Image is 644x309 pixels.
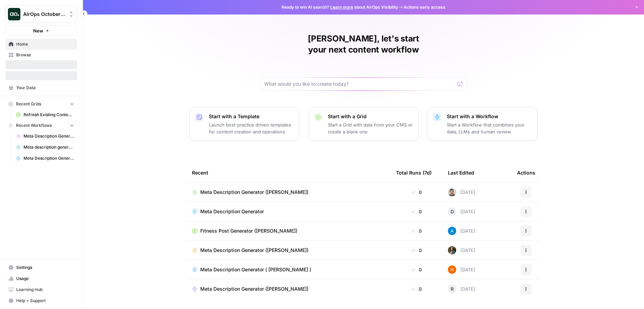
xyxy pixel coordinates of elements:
div: Total Runs (7d) [396,163,432,182]
a: Home [6,39,77,50]
img: AirOps October Cohort Logo [8,8,20,20]
span: Meta description generator ([PERSON_NAME]) [24,144,74,150]
span: Meta Description Generator ([PERSON_NAME]) [200,285,309,292]
span: R [451,285,453,292]
p: Start a Workflow that combines your data, LLMs and human review [447,121,532,135]
div: [DATE] [448,227,475,235]
p: Start with a Grid [328,113,413,120]
a: Learn more [330,4,353,10]
span: Ready to win AI search? about AirOps Visibility [282,4,398,10]
button: Recent Grids [6,99,77,109]
div: [DATE] [448,246,475,254]
div: Actions [517,163,535,182]
span: Fitness Post Generator ([PERSON_NAME]) [200,227,297,234]
div: 0 [396,227,437,234]
a: Refresh Existing Content (1) [13,109,77,120]
button: Start with a TemplateLaunch best-practice driven templates for content creation and operations [189,107,300,141]
button: Start with a GridStart a Grid with data from your CMS or create a blank one [308,107,419,141]
span: D [451,208,454,215]
button: Help + Support [6,295,77,306]
a: Browse [6,49,77,60]
p: Start a Grid with data from your CMS or create a blank one [328,121,413,135]
div: Last Edited [448,163,474,182]
img: bw6d46oexsdzshc5ghjev5o0p40i [448,188,456,196]
span: Learning Hub [16,287,74,293]
img: o3cqybgnmipr355j8nz4zpq1mc6x [448,227,456,235]
div: 0 [396,266,437,273]
a: Meta description generator ([PERSON_NAME]) [13,142,77,153]
p: Launch best-practice driven templates for content creation and operations [209,121,294,135]
a: Meta Description Generator ([PERSON_NAME]) [13,153,77,164]
button: New [6,26,77,36]
div: 0 [396,285,437,292]
a: Learning Hub [6,284,77,295]
span: Home [16,41,74,47]
span: Meta Description Generator ([PERSON_NAME]) [200,189,309,196]
a: Meta Description Generator ( [PERSON_NAME] ) [192,266,385,273]
button: Recent Workflows [6,120,77,131]
div: Recent [192,163,385,182]
span: Usage [16,275,74,282]
a: Fitness Post Generator ([PERSON_NAME]) [192,227,385,234]
div: [DATE] [448,265,475,274]
p: Start with a Workflow [447,113,532,120]
a: Settings [6,262,77,273]
a: Usage [6,273,77,284]
div: 0 [396,208,437,215]
img: p4ui3kqduwr8yohf6j7svznlw07q [448,246,456,254]
span: Help + Support [16,298,74,304]
span: Browse [16,52,74,58]
div: [DATE] [448,207,475,216]
p: Start with a Template [209,113,294,120]
span: Recent Workflows [16,122,52,129]
span: Meta Description Generator (Joy) [24,133,74,139]
span: New [33,27,43,34]
button: Start with a WorkflowStart a Workflow that combines your data, LLMs and human review [427,107,538,141]
span: Settings [16,264,74,271]
div: 0 [396,247,437,254]
div: 0 [396,189,437,196]
span: Your Data [16,85,74,91]
span: Recent Grids [16,101,41,107]
a: Meta Description Generator [192,208,385,215]
a: Meta Description Generator ([PERSON_NAME]) [192,285,385,292]
span: Meta Description Generator ([PERSON_NAME]) [200,247,309,254]
a: Meta Description Generator (Joy) [13,131,77,142]
a: Your Data [6,82,77,93]
div: [DATE] [448,285,475,293]
a: Meta Description Generator ([PERSON_NAME]) [192,189,385,196]
span: Meta Description Generator ([PERSON_NAME]) [24,155,74,161]
span: Refresh Existing Content (1) [24,112,74,118]
span: Meta Description Generator [200,208,264,215]
a: Meta Description Generator ([PERSON_NAME]) [192,247,385,254]
span: Meta Description Generator ( [PERSON_NAME] ) [200,266,311,273]
button: Workspace: AirOps October Cohort [6,6,77,23]
span: Actions early access [404,4,445,10]
input: What would you like to create today? [264,81,454,87]
h1: [PERSON_NAME], let's start your next content workflow [260,33,467,55]
img: 800yb5g0cvdr0f9czziwsqt6j8wa [448,265,456,274]
div: [DATE] [448,188,475,196]
span: AirOps October Cohort [23,11,65,18]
